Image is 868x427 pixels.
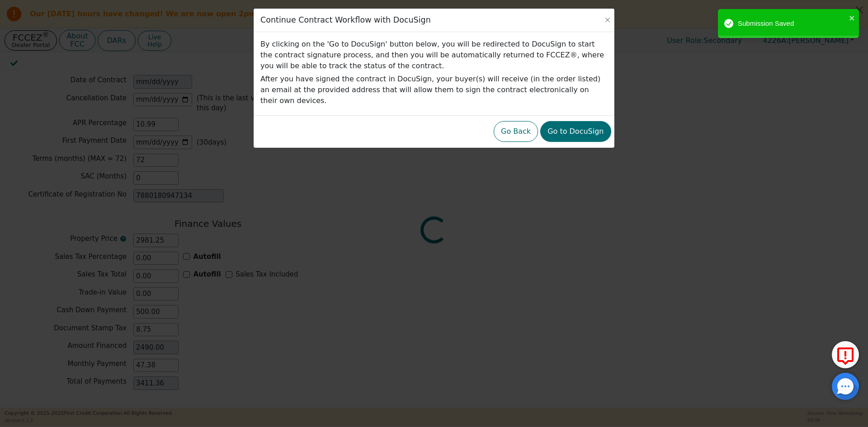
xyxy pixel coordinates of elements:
[738,19,846,29] div: Submission Saved
[603,15,612,24] button: Close
[260,74,608,106] p: After you have signed the contract in DocuSign, your buyer(s) will receive (in the order listed) ...
[849,13,855,23] button: close
[260,15,431,25] h3: Continue Contract Workflow with DocuSign
[494,121,538,142] button: Go Back
[260,39,608,71] p: By clicking on the 'Go to DocuSign' button below, you will be redirected to DocuSign to start the...
[832,341,859,368] button: Report Error to FCC
[540,121,611,142] button: Go to DocuSign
